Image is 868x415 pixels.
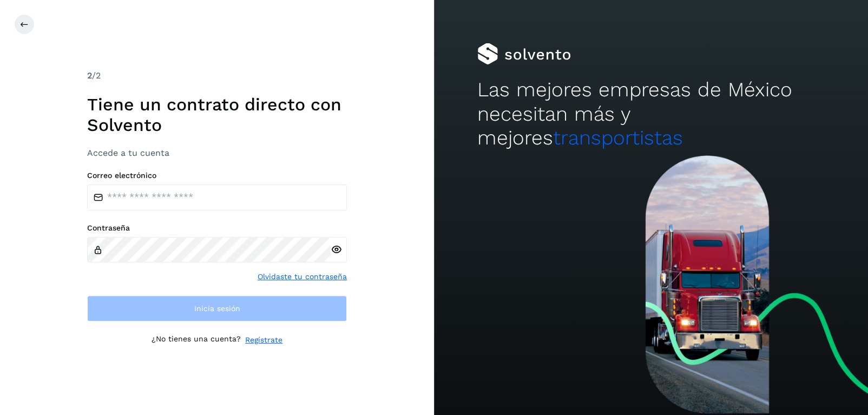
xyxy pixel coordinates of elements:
[87,70,92,81] span: 2
[152,334,241,346] p: ¿No tienes una cuenta?
[87,148,347,158] h3: Accede a tu cuenta
[258,271,347,282] a: Olvidaste tu contraseña
[87,94,347,136] h1: Tiene un contrato directo con Solvento
[87,295,347,321] button: Inicia sesión
[553,126,683,149] span: transportistas
[194,305,240,312] span: Inicia sesión
[87,223,347,233] label: Contraseña
[87,171,347,180] label: Correo electrónico
[245,334,282,346] a: Regístrate
[87,69,347,82] div: /2
[477,78,825,150] h2: Las mejores empresas de México necesitan más y mejores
